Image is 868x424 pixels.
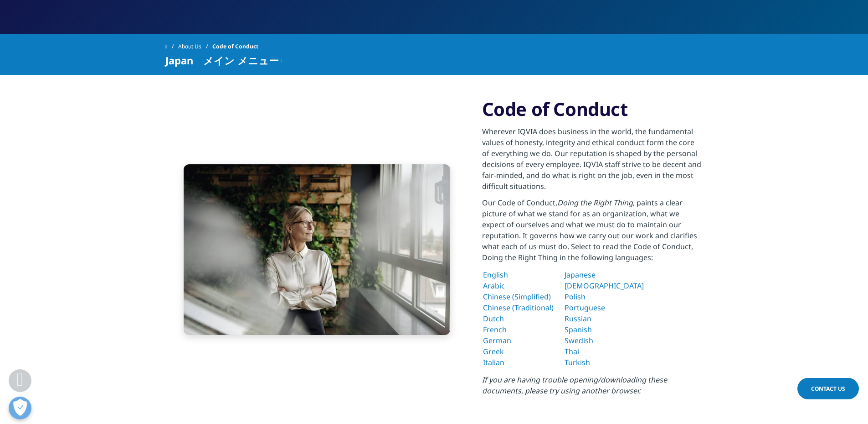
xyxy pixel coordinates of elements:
a: Swedish [565,335,593,345]
a: Japanese [565,270,596,280]
a: Arabic [483,281,505,291]
a: Greek [483,346,504,356]
a: German [483,335,511,345]
a: English [483,270,508,280]
a: Spanish [565,325,592,335]
p: Our Code of Conduct, , paints a clear picture of what we stand for as an organization, what we ex... [482,197,703,268]
a: About Us [178,38,212,55]
em: Doing the Right Thing [557,198,633,208]
a: Turkish [565,357,590,367]
a: Contact Us [797,378,859,399]
a: Thai [565,346,579,356]
a: Italian [483,357,504,367]
a: Portuguese [565,303,605,313]
a: Dutch [483,314,504,324]
span: Japan メイン メニュー [165,55,279,66]
h3: Code of Conduct [482,98,703,120]
span: Code of Conduct [212,38,258,55]
p: Wherever IQVIA does business in the world, the fundamental values of honesty, integrity and ethic... [482,126,703,197]
em: If you are having trouble opening/downloading these documents, please try using another browser. [482,375,667,396]
span: Contact Us [811,385,845,393]
button: 優先設定センターを開く [9,397,31,419]
a: Chinese (Simplified) [483,292,551,302]
a: Russian [565,314,591,324]
a: French [483,325,507,335]
a: Polish [565,292,586,302]
a: [DEMOGRAPHIC_DATA] [565,281,644,291]
a: Chinese (Traditional) [483,303,554,313]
